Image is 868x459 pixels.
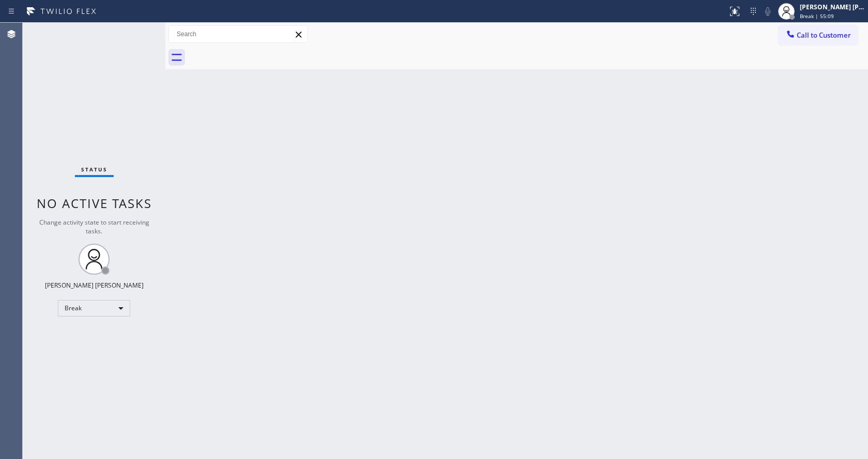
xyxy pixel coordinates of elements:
div: [PERSON_NAME] [PERSON_NAME] [45,281,144,290]
span: Status [81,166,107,173]
span: Change activity state to start receiving tasks. [39,218,149,235]
span: Break | 55:09 [800,12,834,20]
span: No active tasks [37,195,152,212]
button: Mute [761,4,775,19]
input: Search [169,26,307,42]
div: [PERSON_NAME] [PERSON_NAME] [800,3,865,11]
button: Call to Customer [779,25,858,45]
div: Break [58,300,130,316]
span: Call to Customer [797,30,851,40]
